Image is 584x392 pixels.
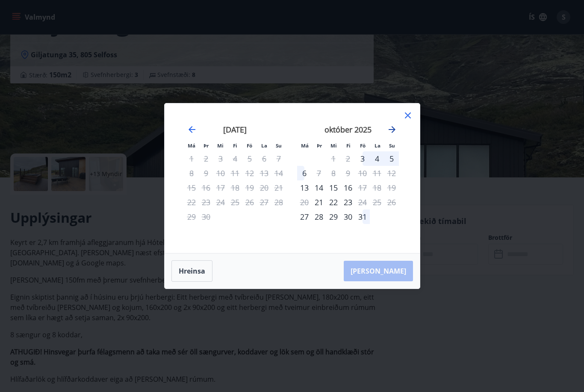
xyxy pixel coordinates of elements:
strong: [DATE] [223,124,247,135]
td: Not available. laugardagur, 20. september 2025 [257,180,271,195]
td: Not available. laugardagur, 6. september 2025 [257,151,271,166]
td: Choose þriðjudagur, 28. október 2025 as your check-in date. It’s available. [312,209,326,224]
div: Move backward to switch to the previous month. [187,124,197,135]
td: Not available. miðvikudagur, 10. september 2025 [213,166,228,180]
small: Fi [346,142,351,149]
div: Aðeins innritun í boði [297,209,312,224]
td: Not available. mánudagur, 29. september 2025 [184,209,199,224]
td: Not available. föstudagur, 5. september 2025 [242,151,257,166]
td: Choose miðvikudagur, 22. október 2025 as your check-in date. It’s available. [326,195,341,209]
small: Su [389,142,395,149]
td: Not available. sunnudagur, 26. október 2025 [384,195,399,209]
button: Hreinsa [171,260,212,282]
div: 4 [370,151,384,166]
td: Not available. sunnudagur, 7. september 2025 [271,151,286,166]
td: Not available. þriðjudagur, 9. september 2025 [199,166,213,180]
td: Not available. laugardagur, 18. október 2025 [370,180,384,195]
td: Not available. fimmtudagur, 25. september 2025 [228,195,242,209]
td: Not available. þriðjudagur, 2. september 2025 [199,151,213,166]
div: Move forward to switch to the next month. [387,124,397,135]
div: Aðeins innritun í boði [312,195,326,209]
div: 14 [312,180,326,195]
td: Not available. sunnudagur, 28. september 2025 [271,195,286,209]
small: Mi [217,142,224,149]
td: Choose fimmtudagur, 23. október 2025 as your check-in date. It’s available. [341,195,355,209]
td: Not available. mánudagur, 22. september 2025 [184,195,199,209]
td: Choose mánudagur, 27. október 2025 as your check-in date. It’s available. [297,209,312,224]
div: 15 [326,180,341,195]
div: Aðeins útritun í boði [312,166,326,180]
td: Choose þriðjudagur, 21. október 2025 as your check-in date. It’s available. [312,195,326,209]
td: Not available. laugardagur, 13. september 2025 [257,166,271,180]
div: Calendar [175,114,410,243]
div: Aðeins innritun í boði [297,180,312,195]
td: Not available. fimmtudagur, 11. september 2025 [228,166,242,180]
div: Aðeins útritun í boði [355,195,370,209]
strong: október 2025 [324,124,372,135]
div: 5 [384,151,399,166]
td: Not available. sunnudagur, 14. september 2025 [271,166,286,180]
td: Choose sunnudagur, 5. október 2025 as your check-in date. It’s available. [384,151,399,166]
div: 30 [341,209,355,224]
td: Not available. miðvikudagur, 8. október 2025 [326,166,341,180]
td: Not available. sunnudagur, 12. október 2025 [384,166,399,180]
td: Choose mánudagur, 13. október 2025 as your check-in date. It’s available. [297,180,312,195]
small: Þr [317,142,322,149]
td: Not available. sunnudagur, 21. september 2025 [271,180,286,195]
td: Not available. mánudagur, 1. september 2025 [184,151,199,166]
div: 31 [355,209,370,224]
small: Fi [233,142,237,149]
div: 22 [326,195,341,209]
td: Choose miðvikudagur, 15. október 2025 as your check-in date. It’s available. [326,180,341,195]
td: Not available. þriðjudagur, 7. október 2025 [312,166,326,180]
small: Fö [247,142,252,149]
td: Choose laugardagur, 4. október 2025 as your check-in date. It’s available. [370,151,384,166]
td: Choose föstudagur, 3. október 2025 as your check-in date. It’s available. [355,151,370,166]
td: Not available. þriðjudagur, 30. september 2025 [199,209,213,224]
td: Not available. fimmtudagur, 18. september 2025 [228,180,242,195]
td: Not available. mánudagur, 15. september 2025 [184,180,199,195]
td: Not available. fimmtudagur, 9. október 2025 [341,166,355,180]
small: Þr [204,142,209,149]
td: Not available. laugardagur, 25. október 2025 [370,195,384,209]
td: Choose fimmtudagur, 30. október 2025 as your check-in date. It’s available. [341,209,355,224]
td: Not available. miðvikudagur, 1. október 2025 [326,151,341,166]
div: 23 [341,195,355,209]
div: Aðeins innritun í boði [355,151,370,166]
td: Not available. föstudagur, 19. september 2025 [242,180,257,195]
td: Not available. föstudagur, 10. október 2025 [355,166,370,180]
td: Not available. þriðjudagur, 23. september 2025 [199,195,213,209]
td: Not available. fimmtudagur, 4. september 2025 [228,151,242,166]
td: Choose föstudagur, 31. október 2025 as your check-in date. It’s available. [355,209,370,224]
td: Not available. þriðjudagur, 16. september 2025 [199,180,213,195]
td: Not available. mánudagur, 20. október 2025 [297,195,312,209]
div: 29 [326,209,341,224]
small: La [261,142,267,149]
td: Choose fimmtudagur, 16. október 2025 as your check-in date. It’s available. [341,180,355,195]
td: Not available. föstudagur, 12. september 2025 [242,166,257,180]
td: Not available. föstudagur, 24. október 2025 [355,195,370,209]
div: 6 [297,166,312,180]
td: Choose mánudagur, 6. október 2025 as your check-in date. It’s available. [297,166,312,180]
td: Not available. laugardagur, 27. september 2025 [257,195,271,209]
td: Not available. sunnudagur, 19. október 2025 [384,180,399,195]
td: Not available. fimmtudagur, 2. október 2025 [341,151,355,166]
td: Not available. miðvikudagur, 17. september 2025 [213,180,228,195]
div: 16 [341,180,355,195]
small: La [375,142,380,149]
td: Not available. föstudagur, 26. september 2025 [242,195,257,209]
small: Má [188,142,195,149]
td: Not available. miðvikudagur, 24. september 2025 [213,195,228,209]
td: Not available. föstudagur, 17. október 2025 [355,180,370,195]
td: Choose þriðjudagur, 14. október 2025 as your check-in date. It’s available. [312,180,326,195]
small: Mi [330,142,337,149]
div: Aðeins útritun í boði [355,180,370,195]
td: Not available. laugardagur, 11. október 2025 [370,166,384,180]
small: Má [301,142,309,149]
td: Not available. mánudagur, 8. september 2025 [184,166,199,180]
td: Not available. miðvikudagur, 3. september 2025 [213,151,228,166]
small: Fö [360,142,366,149]
td: Choose miðvikudagur, 29. október 2025 as your check-in date. It’s available. [326,209,341,224]
div: 28 [312,209,326,224]
small: Su [276,142,282,149]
